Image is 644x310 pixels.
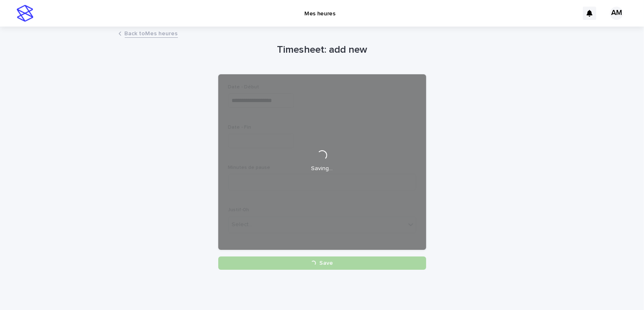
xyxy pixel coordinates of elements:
button: Save [218,256,426,270]
span: Save [319,260,333,266]
a: Back toMes heures [125,28,178,38]
img: stacker-logo-s-only.png [17,5,33,22]
h1: Timesheet: add new [218,44,426,56]
p: Saving… [311,165,333,172]
div: AM [610,7,623,20]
